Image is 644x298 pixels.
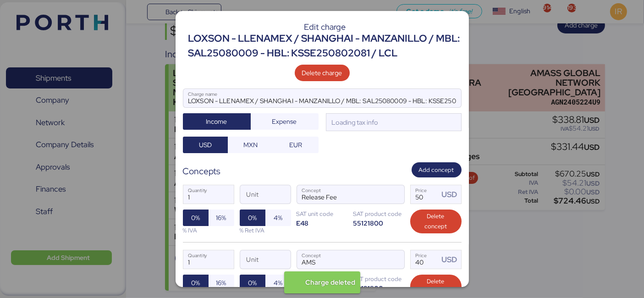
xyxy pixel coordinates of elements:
[199,139,212,150] span: USD
[265,210,291,226] button: 4%
[206,116,227,127] span: Income
[305,274,355,291] div: Charge deleted
[240,210,265,226] button: 0%
[183,113,251,130] button: Income
[353,275,405,283] div: SAT product code
[441,254,461,265] div: USD
[243,139,258,150] span: MXN
[274,212,282,223] span: 4%
[411,185,439,204] input: Price
[209,210,234,226] button: 16%
[353,219,405,227] div: 55121800
[297,210,348,218] div: SAT unit code
[297,185,382,204] input: Concept
[240,185,291,204] input: Unit
[183,89,461,107] input: Charge name
[330,117,379,127] div: Loading tax info
[302,67,342,78] span: Delete charge
[183,210,209,226] button: 0%
[353,210,405,218] div: SAT product code
[273,137,319,153] button: EUR
[410,210,462,233] button: Delete concept
[265,275,291,291] button: 4%
[228,137,273,153] button: MXN
[188,23,462,31] div: Edit charge
[183,165,221,178] div: Concepts
[419,165,454,175] span: Add concept
[248,277,257,288] span: 0%
[183,275,209,291] button: 0%
[274,277,282,288] span: 4%
[191,212,200,223] span: 0%
[240,226,291,235] div: % Ret IVA
[251,113,319,130] button: Expense
[216,212,226,223] span: 16%
[411,250,439,269] input: Price
[183,250,234,269] input: Quantity
[385,253,404,272] button: ConceptConcept
[418,211,454,232] span: Delete concept
[297,250,382,269] input: Concept
[412,162,462,177] button: Add concept
[240,250,291,269] input: Unit
[297,219,348,227] div: E48
[418,276,454,297] span: Delete concept
[240,275,265,291] button: 0%
[209,275,234,291] button: 16%
[188,31,462,61] div: LOXSON - LLENAMEX / SHANGHAI - MANZANILLO / MBL: SAL25080009 - HBL: KSSE250802081 / LCL
[248,212,257,223] span: 0%
[289,139,302,150] span: EUR
[295,65,350,81] button: Delete charge
[191,277,200,288] span: 0%
[385,188,404,207] button: ConceptConcept
[216,277,226,288] span: 16%
[441,189,461,200] div: USD
[183,185,234,204] input: Quantity
[272,116,297,127] span: Expense
[183,137,228,153] button: USD
[183,226,234,235] div: % IVA
[353,284,405,292] div: 55121800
